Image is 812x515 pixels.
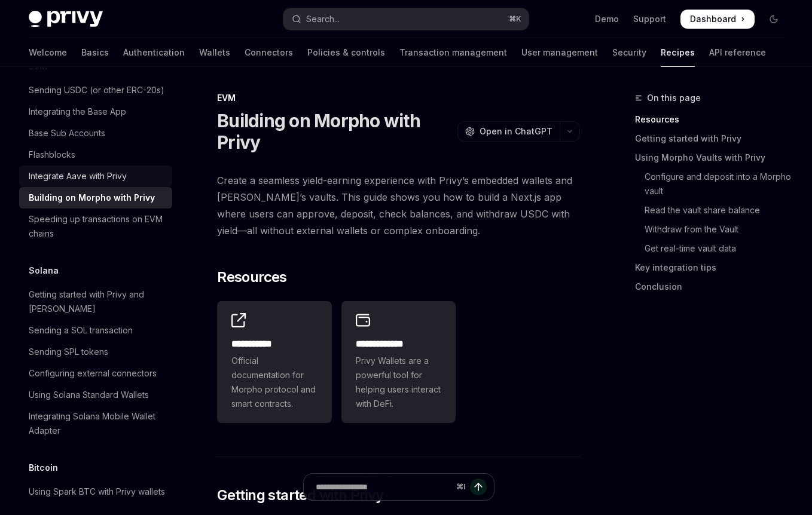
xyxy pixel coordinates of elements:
[29,345,108,359] div: Sending SPL tokens
[29,287,165,316] div: Getting started with Privy and [PERSON_NAME]
[29,461,58,475] h5: Bitcoin
[680,10,755,29] a: Dashboard
[217,172,580,239] span: Create a seamless yield-earning experience with Privy’s embedded wallets and [PERSON_NAME]’s vaul...
[19,341,172,363] a: Sending SPL tokens
[633,13,666,25] a: Support
[480,125,552,137] span: Open in ChatGPT
[19,209,172,244] a: Speeding up transactions on EVM chains
[509,14,521,24] span: ⌘ K
[123,38,185,67] a: Authentication
[341,301,456,423] a: **** **** ***Privy Wallets are a powerful tool for helping users interact with DeFi.
[81,38,109,67] a: Basics
[217,301,332,423] a: **** **** *Official documentation for Morpho protocol and smart contracts.
[217,268,287,287] span: Resources
[635,148,793,167] a: Using Morpho Vaults with Privy
[29,323,133,338] div: Sending a SOL transaction
[635,129,793,148] a: Getting started with Privy
[231,354,318,411] span: Official documentation for Morpho protocol and smart contracts.
[635,220,793,239] a: Withdraw from the Vault
[29,409,165,438] div: Integrating Solana Mobile Wallet Adapter
[29,388,149,402] div: Using Solana Standard Wallets
[19,320,172,341] a: Sending a SOL transaction
[217,110,453,153] h1: Building on Morpho with Privy
[661,38,695,67] a: Recipes
[399,38,507,67] a: Transaction management
[29,38,67,67] a: Welcome
[29,148,75,162] div: Flashblocks
[283,8,529,30] button: Open search
[690,13,736,25] span: Dashboard
[29,169,127,183] div: Integrate Aave with Privy
[306,12,340,26] div: Search...
[29,212,165,241] div: Speeding up transactions on EVM chains
[29,263,59,278] h5: Solana
[19,144,172,165] a: Flashblocks
[595,13,619,25] a: Demo
[217,92,580,104] div: EVM
[19,284,172,320] a: Getting started with Privy and [PERSON_NAME]
[709,38,766,67] a: API reference
[521,38,598,67] a: User management
[635,277,793,296] a: Conclusion
[764,10,783,29] button: Toggle dark mode
[19,122,172,144] a: Base Sub Accounts
[19,363,172,384] a: Configuring external connectors
[356,354,442,411] span: Privy Wallets are a powerful tool for helping users interact with DeFi.
[635,239,793,258] a: Get real-time vault data
[307,38,385,67] a: Policies & controls
[29,83,164,97] div: Sending USDC (or other ERC-20s)
[19,384,172,406] a: Using Solana Standard Wallets
[29,11,103,27] img: dark logo
[470,479,487,495] button: Send message
[245,38,293,67] a: Connectors
[635,167,793,201] a: Configure and deposit into a Morpho vault
[635,201,793,220] a: Read the vault share balance
[19,481,172,502] a: Using Spark BTC with Privy wallets
[199,38,230,67] a: Wallets
[457,121,560,142] button: Open in ChatGPT
[316,474,451,500] input: Ask a question...
[29,105,126,119] div: Integrating the Base App
[29,485,165,499] div: Using Spark BTC with Privy wallets
[635,258,793,277] a: Key integration tips
[19,165,172,187] a: Integrate Aave with Privy
[19,79,172,101] a: Sending USDC (or other ERC-20s)
[19,187,172,209] a: Building on Morpho with Privy
[612,38,646,67] a: Security
[19,406,172,442] a: Integrating Solana Mobile Wallet Adapter
[29,126,105,140] div: Base Sub Accounts
[29,191,155,205] div: Building on Morpho with Privy
[19,101,172,122] a: Integrating the Base App
[647,91,701,105] span: On this page
[29,366,157,381] div: Configuring external connectors
[635,110,793,129] a: Resources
